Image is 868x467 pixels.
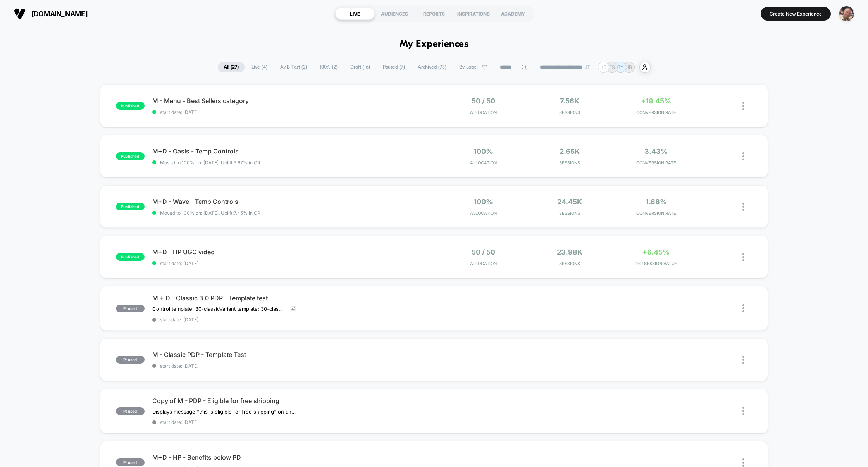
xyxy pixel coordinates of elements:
span: start date: [DATE] [152,363,434,369]
div: ACADEMY [493,7,533,20]
div: INSPIRATIONS [454,7,493,20]
span: 2.65k [560,147,580,155]
img: Visually logo [14,8,26,19]
img: ppic [839,6,854,21]
span: Sessions [529,210,611,216]
span: Draft ( 16 ) [344,62,376,72]
span: +6.45% [642,248,670,256]
span: 23.98k [557,248,582,256]
span: CONVERSION RATE [615,160,697,165]
span: Allocation [470,160,497,165]
span: By Label [459,64,478,70]
span: A/B Test ( 2 ) [274,62,313,72]
span: Paused ( 7 ) [377,62,411,72]
span: M - Menu - Best Sellers category [152,97,434,105]
p: BY [617,64,623,70]
span: paused [116,305,145,312]
span: 7.56k [560,97,579,105]
img: close [742,407,744,415]
img: end [585,65,590,69]
span: start date: [DATE] [152,260,434,266]
img: close [742,458,744,467]
span: Sessions [529,261,611,266]
span: start date: [DATE] [152,317,434,322]
span: published [116,102,145,110]
span: M+D - Oasis - Temp Controls [152,147,434,155]
span: Allocation [470,110,497,115]
img: close [742,102,744,110]
span: paused [116,458,145,466]
span: CONVERSION RATE [615,110,697,115]
span: Control template: 30-classicVariant template: 30-classic-a-b [152,306,285,312]
span: published [116,152,145,160]
span: 100% ( 2 ) [314,62,343,72]
span: CONVERSION RATE [615,210,697,216]
button: ppic [837,6,856,22]
img: close [742,356,744,364]
span: Sessions [529,110,611,115]
span: start date: [DATE] [152,109,434,115]
span: Sessions [529,160,611,165]
h1: My Experiences [400,39,469,50]
span: M+D - HP - Benefits below PD [152,453,434,461]
span: Allocation [470,210,497,216]
span: PER SESSION VALUE [615,261,697,266]
span: M + D - Classic 3.0 PDP - Template test [152,294,434,302]
span: Copy of M - PDP - Eligible for free shipping [152,397,434,405]
span: All ( 27 ) [218,62,245,72]
span: 100% [474,147,493,155]
span: published [116,203,145,210]
span: 24.45k [557,198,582,206]
img: close [742,152,744,160]
span: 3.43% [644,147,668,155]
span: start date: [DATE] [152,419,434,425]
img: close [742,203,744,211]
span: 50 / 50 [472,97,495,105]
div: AUDIENCES [375,7,414,20]
p: JB [626,64,632,70]
span: Live ( 4 ) [246,62,273,72]
span: +19.45% [641,97,671,105]
p: ES [609,64,615,70]
div: + 3 [598,62,609,73]
span: 50 / 50 [472,248,495,256]
img: close [742,253,744,261]
span: Allocation [470,261,497,266]
span: M - Classic PDP - Template Test [152,351,434,358]
span: Moved to 100% on: [DATE] . Uplift: 3.67% in CR [160,160,260,165]
button: [DOMAIN_NAME] [12,7,90,20]
span: Moved to 100% on: [DATE] . Uplift: 7.45% in CR [160,210,260,216]
span: M+D - HP UGC video [152,248,434,256]
div: REPORTS [414,7,454,20]
span: 100% [474,198,493,206]
span: 1.88% [646,198,667,206]
button: Create New Experience [761,7,831,21]
span: [DOMAIN_NAME] [31,10,88,18]
span: Displays message "this is eligible for free shipping" on any product page over $99 (in the [GEOGR... [152,408,296,415]
span: published [116,253,145,261]
span: paused [116,356,145,364]
span: Archived ( 73 ) [412,62,452,72]
span: M+D - Wave - Temp Controls [152,198,434,205]
img: close [742,304,744,312]
span: paused [116,407,145,415]
div: LIVE [335,7,375,20]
